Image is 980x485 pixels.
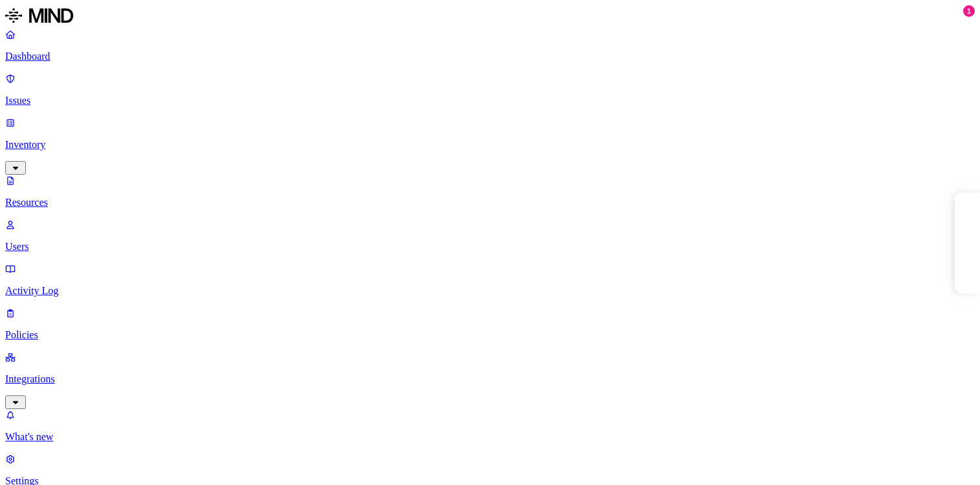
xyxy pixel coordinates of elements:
p: Policies [5,329,975,341]
p: Issues [5,95,975,106]
a: Policies [5,307,975,341]
a: Resources [5,175,975,208]
a: Users [5,219,975,253]
a: Dashboard [5,29,975,62]
a: What's new [5,409,975,443]
p: Inventory [5,139,975,151]
img: MIND [5,5,73,26]
a: Integrations [5,351,975,407]
a: Issues [5,73,975,106]
a: Activity Log [5,263,975,297]
p: Users [5,241,975,253]
p: Activity Log [5,285,975,297]
p: Dashboard [5,51,975,62]
p: Integrations [5,373,975,385]
div: 1 [963,5,975,17]
p: Resources [5,197,975,208]
a: Inventory [5,117,975,173]
p: What's new [5,431,975,443]
a: MIND [5,5,975,29]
